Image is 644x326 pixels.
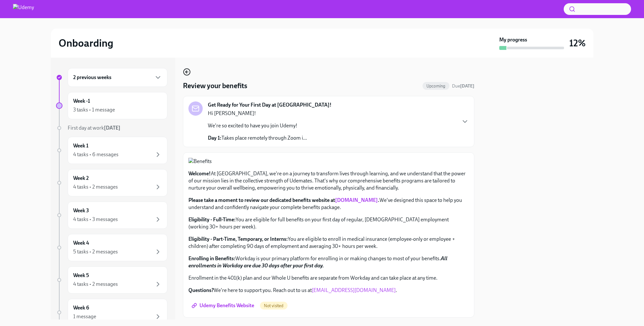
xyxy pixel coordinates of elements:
h6: Week 4 [73,239,89,247]
div: 5 tasks • 2 messages [73,248,118,255]
div: 4 tasks • 2 messages [73,183,118,191]
p: You are eligible to enroll in medical insurance (employee-only or employee + children) after comp... [188,236,469,250]
h2: Onboarding [59,37,113,50]
h6: Week 6 [73,304,89,311]
strong: Please take a moment to review our dedicated benefits website at . [188,197,379,203]
p: You are eligible for full benefits on your first day of regular, [DEMOGRAPHIC_DATA] employment (w... [188,216,469,230]
p: Takes place remotely through Zoom i... [208,134,307,142]
div: 2 previous weeks [68,68,167,87]
a: [EMAIL_ADDRESS][DOMAIN_NAME] [312,287,396,293]
h3: 12% [569,37,586,49]
p: At [GEOGRAPHIC_DATA], we're on a journey to transform lives through learning, and we understand t... [188,170,469,192]
a: Week -13 tasks • 1 message [56,92,167,119]
strong: [DATE] [104,125,120,131]
a: Week 14 tasks • 6 messages [56,137,167,164]
h6: 2 previous weeks [73,74,111,81]
a: Week 54 tasks • 2 messages [56,266,167,294]
div: 4 tasks • 2 messages [73,281,118,288]
p: Hi [PERSON_NAME]! [208,110,307,117]
img: Udemy [13,4,34,14]
h4: Review your benefits [183,81,247,91]
strong: Eligibility - Full-Time: [188,216,236,223]
p: We're so excited to have you join Udemy! [208,122,307,129]
a: Week 24 tasks • 2 messages [56,169,167,196]
strong: Get Ready for Your First Day at [GEOGRAPHIC_DATA]! [208,101,332,109]
button: Zoom image [188,158,469,165]
strong: My progress [499,36,527,43]
span: September 15th, 2025 11:00 [452,83,474,89]
span: Upcoming [423,84,449,88]
span: First day at work [68,125,120,131]
strong: Questions? [188,287,214,293]
h6: Week 1 [73,142,88,149]
a: Udemy Benefits Website [188,299,259,312]
a: Week 61 message [56,299,167,326]
p: We've designed this space to help you understand and confidently navigate your complete benefits ... [188,197,469,211]
strong: Welcome! [188,170,211,177]
a: First day at work[DATE] [56,124,167,132]
strong: Eligibility - Part-Time, Temporary, or Interns: [188,236,288,242]
p: We're here to support you. Reach out to us at . [188,287,469,294]
div: 1 message [73,313,96,320]
p: Workday is your primary platform for enrolling in or making changes to most of your benefits. [188,255,469,269]
span: Udemy Benefits Website [193,302,254,309]
h6: Week -1 [73,98,90,105]
a: [DOMAIN_NAME] [335,197,378,203]
a: Week 45 tasks • 2 messages [56,234,167,261]
h6: Week 2 [73,175,89,182]
div: 3 tasks • 1 message [73,106,115,113]
h6: Week 5 [73,272,89,279]
strong: [DATE] [460,83,474,89]
span: Not visited [260,303,288,308]
span: Due [452,83,474,89]
p: Enrollment in the 401(k) plan and our Whole U benefits are separate from Workday and can take pla... [188,274,469,282]
div: 4 tasks • 6 messages [73,151,119,158]
strong: Enrolling in Benefits: [188,255,235,262]
div: 4 tasks • 3 messages [73,216,118,223]
h6: Week 3 [73,207,89,214]
a: Week 34 tasks • 3 messages [56,202,167,229]
strong: Day 1: [208,135,221,141]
